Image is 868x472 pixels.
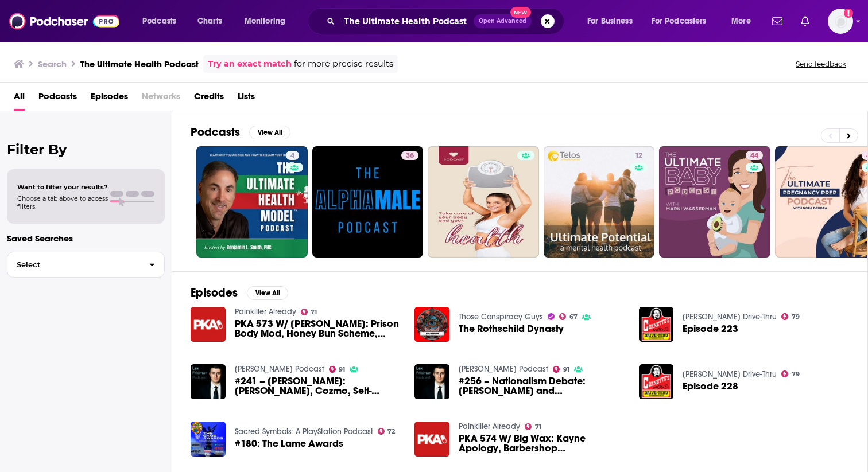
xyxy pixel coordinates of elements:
[746,151,763,160] a: 44
[286,151,299,160] a: 4
[459,312,543,322] a: Those Conspiracy Guys
[474,14,532,28] button: Open AdvancedNew
[190,12,229,30] a: Charts
[194,87,224,111] a: Credits
[639,364,674,399] img: Episode 228
[459,434,625,453] a: PKA 574 W/ Big Wax: Kayne Apology, Barbershop Woody, Kyle‘s Bath Regimen
[237,12,300,30] button: open menu
[339,12,474,30] input: Search podcasts, credits, & more...
[479,18,526,24] span: Open Advanced
[535,424,541,430] span: 71
[510,7,531,18] span: New
[683,324,738,334] span: Episode 223
[339,367,345,372] span: 91
[14,87,25,111] a: All
[781,313,800,320] a: 79
[7,261,140,268] span: Select
[781,370,800,377] a: 79
[191,125,290,139] a: PodcastsView All
[459,324,564,334] a: The Rothschild Dynasty
[191,307,226,342] img: PKA 573 W/ Josh Pillault: Prison Body Mod, Honey Bun Scheme, Boomer Moments
[301,309,317,315] a: 71
[828,9,853,34] span: Logged in as rgertner
[191,364,226,399] img: #241 – Boris Sofman: Waymo, Cozmo, Self-Driving Cars, and the Future of Robotics
[235,319,401,338] span: PKA 573 W/ [PERSON_NAME]: Prison Body Mod, Honey Bun Scheme, Boomer Moments
[459,364,548,374] a: Lex Fridman Podcast
[639,307,674,342] img: Episode 223
[659,146,770,258] a: 44
[319,8,575,34] div: Search podcasts, credits, & more...
[828,9,853,34] img: User Profile
[191,125,240,139] h2: Podcasts
[683,312,777,322] a: Jim Cornette’s Drive-Thru
[312,146,424,258] a: 36
[238,87,255,111] span: Lists
[414,422,449,457] img: PKA 574 W/ Big Wax: Kayne Apology, Barbershop Woody, Kyle‘s Bath Regimen
[290,150,294,162] span: 4
[235,307,296,317] a: Painkiller Already
[792,59,850,69] button: Send feedback
[142,13,176,29] span: Podcasts
[579,12,647,30] button: open menu
[544,146,655,258] a: 12
[235,427,373,436] a: Sacred Symbols: A PlayStation Podcast
[294,57,393,71] span: for more precise results
[723,12,765,30] button: open menu
[525,423,541,430] a: 71
[459,376,625,396] a: #256 – Nationalism Debate: Yaron Brook and Yoram Hazony
[731,13,751,29] span: More
[569,314,578,319] span: 67
[459,376,625,396] span: #256 – Nationalism Debate: [PERSON_NAME] and [PERSON_NAME]
[459,422,520,431] a: Painkiller Already
[247,286,288,300] button: View All
[191,422,226,457] img: #180: The Lame Awards
[235,376,401,396] a: #241 – Boris Sofman: Waymo, Cozmo, Self-Driving Cars, and the Future of Robotics
[196,146,308,258] a: 4
[7,252,165,278] button: Select
[652,13,707,29] span: For Podcasters
[387,429,395,434] span: 72
[644,12,723,30] button: open menu
[208,57,292,71] a: Try an exact match
[245,13,285,29] span: Monitoring
[563,367,569,372] span: 91
[17,183,108,191] span: Want to filter your results?
[406,150,414,162] span: 36
[414,364,449,399] img: #256 – Nationalism Debate: Yaron Brook and Yoram Hazony
[38,87,77,111] span: Podcasts
[587,13,633,29] span: For Business
[7,141,165,158] h2: Filter By
[683,381,738,391] a: Episode 228
[235,319,401,338] a: PKA 573 W/ Josh Pillault: Prison Body Mod, Honey Bun Scheme, Boomer Moments
[9,10,119,32] img: Podchaser - Follow, Share and Rate Podcasts
[792,372,800,377] span: 79
[191,286,238,300] h2: Episodes
[635,150,642,162] span: 12
[378,428,396,435] a: 72
[235,364,324,374] a: Lex Fridman Podcast
[235,376,401,396] span: #241 – [PERSON_NAME]: [PERSON_NAME], Cozmo, Self-Driving Cars, and the Future of Robotics
[91,87,128,111] a: Episodes
[311,310,317,315] span: 71
[414,307,449,342] img: The Rothschild Dynasty
[828,9,853,34] button: Show profile menu
[683,369,777,379] a: Jim Cornette’s Drive-Thru
[7,233,165,244] p: Saved Searches
[401,151,418,160] a: 36
[142,87,180,111] span: Networks
[235,439,343,448] a: #180: The Lame Awards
